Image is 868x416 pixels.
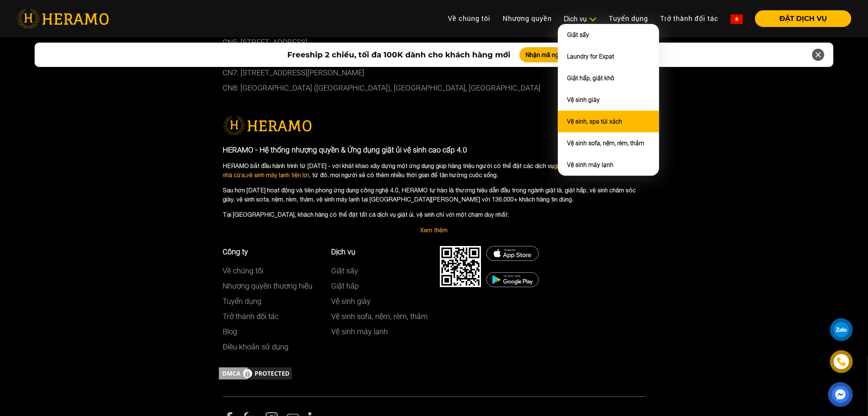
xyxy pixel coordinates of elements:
[331,266,358,275] a: Giặt sấy
[247,171,309,178] a: vệ sinh máy lạnh tiện lợi
[223,144,645,156] p: HERAMO - Hệ thống nhượng quyền & Ứng dụng giặt ủi vệ sinh cao cấp 4.0
[223,266,264,275] a: Về chúng tôi
[486,246,539,261] img: DMCA.com Protection Status
[567,161,613,168] a: Vệ sinh máy lạnh
[331,246,428,257] p: Dịch vụ
[223,327,237,336] a: Blog
[497,10,558,27] a: Nhượng quyền
[554,162,570,169] a: giặt ủi
[223,342,289,351] a: Điều khoản sử dụng
[17,9,109,29] img: heramo-logo.png
[420,227,448,233] a: Xem thêm
[837,357,846,366] img: phone-icon
[567,75,614,82] a: Giặt hấp, giặt khô
[442,10,497,27] a: Về chúng tôi
[331,297,371,306] a: Vệ sinh giày
[223,312,279,321] a: Trở thành đối tác
[223,246,320,257] p: Công ty
[223,210,645,219] p: Tại [GEOGRAPHIC_DATA], khách hàng có thể đặt tất cả dịch vụ giặt ủi, vệ sinh chỉ với một chạm duy...
[603,10,654,27] a: Tuyển dụng
[567,140,644,147] a: Vệ sinh sofa, nệm, rèm, thảm
[223,186,645,204] p: Sau hơn [DATE] hoạt động và tiên phong ứng dụng công nghệ 4.0, HERAMO tự hào là thương hiệu dẫn đ...
[589,16,597,23] img: subToggleIcon
[567,118,622,125] a: Vệ sinh, spa túi xách
[567,53,614,60] a: Laundry for Expat
[755,10,851,27] button: ĐẶT DỊCH VỤ
[519,47,580,62] button: Nhận mã ngay
[331,281,359,291] a: Giặt hấp
[440,246,481,287] img: DMCA.com Protection Status
[223,281,313,291] a: Nhượng quyền thương hiệu
[217,370,293,376] a: DMCA.com Protection Status
[749,15,851,22] a: ĐẶT DỊCH VỤ
[567,31,589,38] a: Giặt sấy
[331,312,428,321] a: Vệ sinh sofa, nệm, rèm, thảm
[564,14,597,24] div: Dịch vụ
[223,65,645,80] p: CN7: [STREET_ADDRESS][PERSON_NAME]
[331,327,388,336] a: Vệ sinh máy lạnh
[731,14,743,24] img: vn-flag.png
[223,80,645,95] p: CN8: [GEOGRAPHIC_DATA] ([GEOGRAPHIC_DATA]), [GEOGRAPHIC_DATA], [GEOGRAPHIC_DATA]
[223,297,262,306] a: Tuyển dụng
[567,96,600,103] a: Vệ sinh giày
[217,366,293,381] img: DMCA.com Protection Status
[223,116,312,135] img: logo
[654,10,725,27] a: Trở thành đối tác
[486,272,539,287] img: DMCA.com Protection Status
[287,49,510,60] span: Freeship 2 chiều, tối đa 100K dành cho khách hàng mới
[223,161,645,179] p: HERAMO bắt đầu hành trình từ [DATE] - với khát khao xây dựng một ứng dụng giúp hàng triệu người c...
[831,351,852,372] a: phone-icon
